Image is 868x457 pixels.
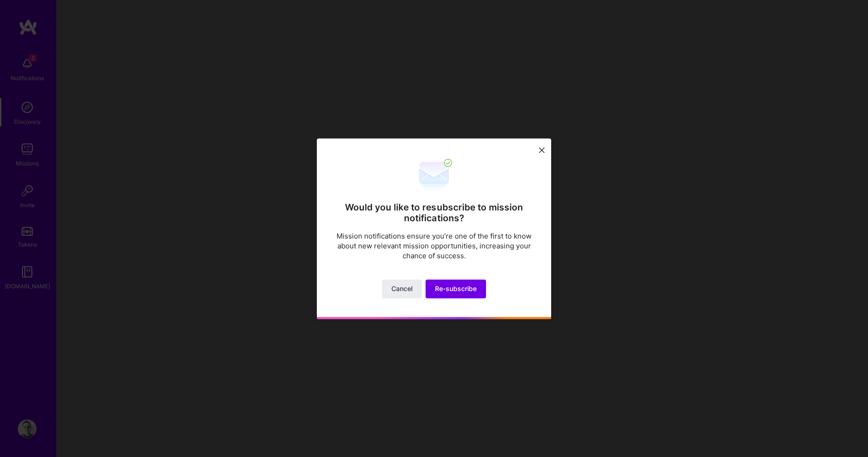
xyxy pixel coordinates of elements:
h2: Would you like to resubscribe to mission notifications? [336,202,532,224]
span: Re-subscribe [435,284,477,293]
button: Cancel [382,279,422,298]
img: re-subscribe [415,157,453,195]
span: Cancel [391,284,412,293]
p: Mission notifications ensure you’re one of the first to know about new relevant mission opportuni... [336,231,532,261]
button: Re-subscribe [426,279,486,298]
i: icon Close [539,148,545,153]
